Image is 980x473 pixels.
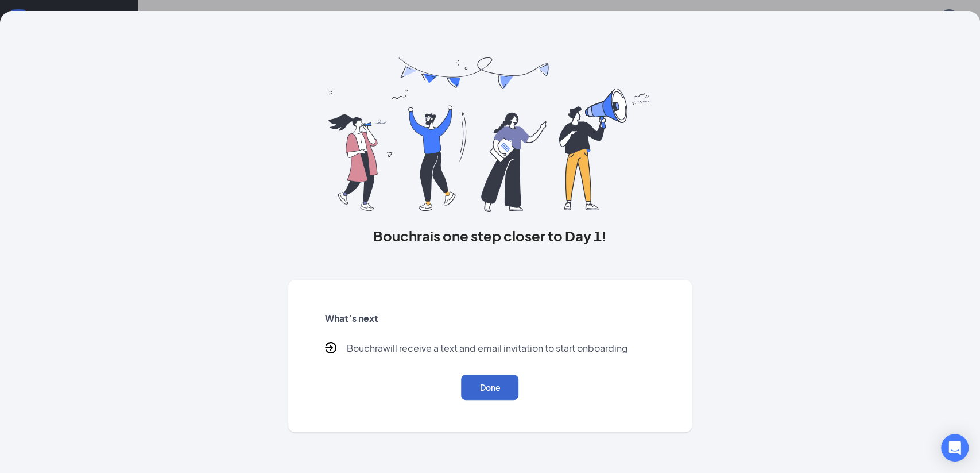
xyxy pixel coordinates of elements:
p: Bouchra will receive a text and email invitation to start onboarding [347,342,628,356]
h5: What’s next [325,312,656,325]
div: Open Intercom Messenger [941,434,969,462]
h3: Bouchra is one step closer to Day 1! [288,226,692,245]
button: Done [461,375,518,400]
img: you are all set [328,57,652,212]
